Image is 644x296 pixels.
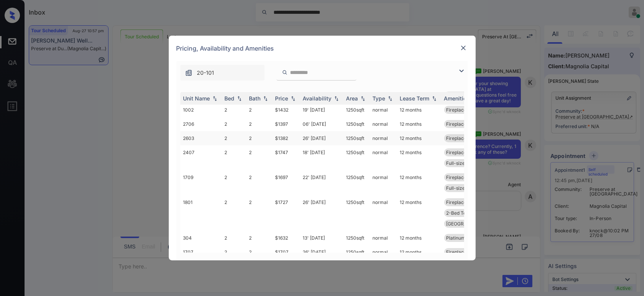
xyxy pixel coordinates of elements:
img: sorting [289,96,297,101]
td: 13' [DATE] [300,231,343,245]
td: 12 months [397,245,441,270]
td: 12 months [397,117,441,131]
td: 1250 sqft [343,170,370,195]
td: normal [370,231,397,245]
span: Full-size washe... [446,185,484,191]
td: 1801 [180,195,222,231]
td: 12 months [397,195,441,231]
td: normal [370,131,397,145]
span: Platinum - 2 Be... [446,235,483,241]
img: close [460,44,467,52]
td: 2 [222,195,246,231]
td: normal [370,170,397,195]
td: 2 [246,131,272,145]
td: 2 [246,231,272,245]
td: 2407 [180,145,222,170]
td: 06' [DATE] [300,117,343,131]
img: sorting [386,96,394,101]
td: $1707 [272,245,300,270]
td: $1747 [272,145,300,170]
img: sorting [333,96,340,101]
span: Fireplace [446,150,467,155]
td: 12 months [397,103,441,117]
td: 304 [180,231,222,245]
td: 12 months [397,231,441,245]
div: Pricing, Availability and Amenities [169,36,476,61]
td: 2 [222,145,246,170]
td: 2 [246,195,272,231]
td: 26' [DATE] [300,245,343,270]
td: 12 months [397,170,441,195]
td: 1250 sqft [343,195,370,231]
td: 2 [246,170,272,195]
img: icon-zuma [457,66,466,76]
span: Fireplace [446,199,467,205]
td: 1707 [180,245,222,270]
td: normal [370,195,397,231]
td: 2 [222,103,246,117]
span: [GEOGRAPHIC_DATA] [446,221,494,227]
td: $1727 [272,195,300,231]
div: Amenities [444,95,470,102]
img: sorting [211,96,219,101]
img: sorting [359,96,367,101]
td: 19' [DATE] [300,103,343,117]
td: 2 [222,170,246,195]
div: Lease Term [400,95,430,102]
span: Fireplace [446,121,467,127]
div: Bed [225,95,235,102]
td: 2 [222,117,246,131]
td: 1250 sqft [343,245,370,270]
img: icon-zuma [185,69,193,77]
td: normal [370,103,397,117]
img: sorting [236,96,243,101]
td: 2 [222,131,246,145]
td: 18' [DATE] [300,145,343,170]
span: Fireplace [446,174,467,180]
td: 1250 sqft [343,103,370,117]
img: icon-zuma [282,69,288,76]
td: 2 [246,245,272,270]
td: 26' [DATE] [300,195,343,231]
td: $1382 [272,131,300,145]
td: normal [370,145,397,170]
td: $1697 [272,170,300,195]
td: 1250 sqft [343,145,370,170]
td: 2603 [180,131,222,145]
td: 12 months [397,131,441,145]
div: Type [373,95,385,102]
td: 2706 [180,117,222,131]
td: 2 [222,231,246,245]
td: 2 [246,117,272,131]
div: Price [275,95,288,102]
td: 1250 sqft [343,231,370,245]
td: 1250 sqft [343,131,370,145]
td: normal [370,117,397,131]
td: 12 months [397,145,441,170]
td: $1397 [272,117,300,131]
td: $1432 [272,103,300,117]
img: sorting [262,96,269,101]
div: Availability [303,95,332,102]
div: Unit Name [183,95,210,102]
td: $1632 [272,231,300,245]
span: Fireplace [446,135,467,141]
span: 2-Bed Terrace L... [446,210,486,216]
div: Area [346,95,358,102]
div: Bath [249,95,261,102]
td: 2 [246,145,272,170]
td: 26' [DATE] [300,131,343,145]
td: 1250 sqft [343,117,370,131]
td: normal [370,245,397,270]
img: sorting [430,96,438,101]
span: Fireplace [446,249,467,255]
td: 22' [DATE] [300,170,343,195]
td: 1002 [180,103,222,117]
td: 2 [222,245,246,270]
span: 20-101 [197,69,214,77]
span: Full-size washe... [446,160,484,166]
td: 1709 [180,170,222,195]
td: 2 [246,103,272,117]
span: Fireplace [446,107,467,113]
